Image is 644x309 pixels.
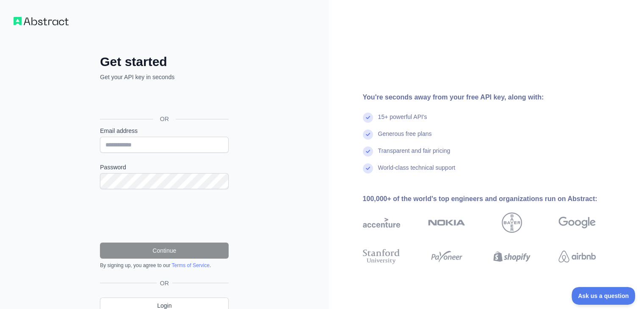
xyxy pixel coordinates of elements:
img: nokia [428,212,465,233]
img: google [558,212,596,233]
div: You're seconds away from your free API key, along with: [363,92,623,102]
img: bayer [502,212,522,233]
img: shopify [493,247,531,266]
iframe: reCAPTCHA [100,199,229,232]
img: stanford university [363,247,400,266]
img: Workflow [14,17,69,25]
div: Transparent and fair pricing [378,146,451,163]
button: Continue [100,243,229,259]
h2: Get started [100,54,229,69]
img: airbnb [558,247,596,266]
div: 15+ powerful API's [378,113,427,130]
img: check mark [363,163,373,174]
img: check mark [363,113,373,123]
p: Get your API key in seconds [100,73,229,81]
label: Email address [100,127,229,135]
div: Generous free plans [378,130,432,146]
div: World-class technical support [378,163,456,180]
img: check mark [363,146,373,157]
div: 100,000+ of the world's top engineers and organizations run on Abstract: [363,194,623,204]
iframe: Sign in with Google Button [96,91,231,109]
img: check mark [363,130,373,140]
span: OR [153,115,176,123]
span: OR [157,279,172,287]
label: Password [100,163,229,171]
img: accenture [363,212,400,233]
img: payoneer [428,247,465,266]
a: Terms of Service [171,262,209,268]
iframe: Toggle Customer Support [572,287,636,305]
div: By signing up, you agree to our . [100,262,229,269]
